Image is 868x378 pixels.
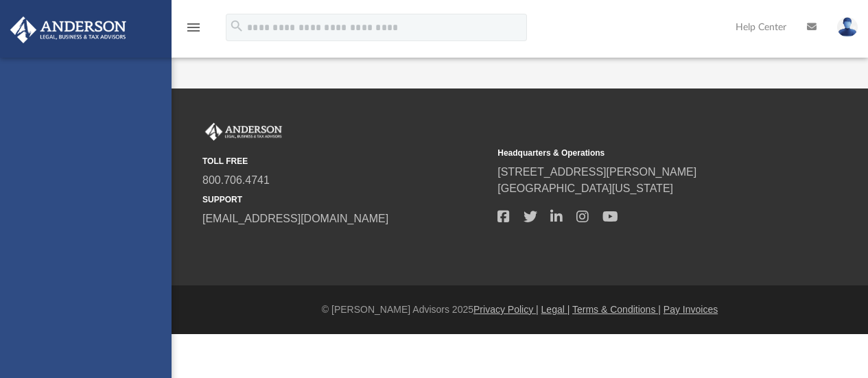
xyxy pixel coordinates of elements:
a: [EMAIL_ADDRESS][DOMAIN_NAME] [202,213,388,224]
a: 800.706.4741 [202,174,270,186]
a: [GEOGRAPHIC_DATA][US_STATE] [497,182,673,194]
i: menu [185,19,202,36]
a: Privacy Policy | [473,304,539,315]
img: Anderson Advisors Platinum Portal [6,16,130,43]
i: search [229,19,244,34]
a: Legal | [541,304,570,315]
small: Headquarters & Operations [497,147,783,159]
small: SUPPORT [202,193,488,206]
a: [STREET_ADDRESS][PERSON_NAME] [497,166,696,178]
a: Terms & Conditions | [572,304,661,315]
small: TOLL FREE [202,155,488,167]
div: © [PERSON_NAME] Advisors 2025 [172,303,868,317]
a: menu [185,26,202,36]
a: Pay Invoices [664,304,718,315]
img: Anderson Advisors Platinum Portal [202,123,285,141]
img: User Pic [837,17,858,37]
